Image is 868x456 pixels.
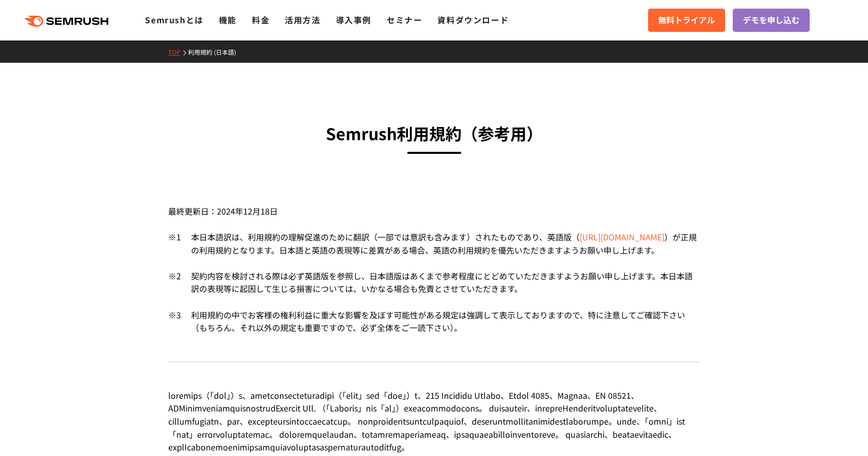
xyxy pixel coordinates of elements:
a: [URL][DOMAIN_NAME] [580,231,664,243]
span: 無料トライアル [658,14,715,27]
div: ※3 [168,309,181,335]
span: （ ） [572,231,672,243]
a: 機能 [219,14,237,26]
a: 資料ダウンロード [437,14,509,26]
div: 最終更新日：2024年12月18日 [168,187,700,231]
a: 無料トライアル [648,9,725,32]
a: セミナー [387,14,422,26]
div: ※1 [168,231,181,270]
a: 導入事例 [336,14,371,26]
a: Semrushとは [145,14,203,26]
div: 利用規約の中でお客様の権利利益に重大な影響を及ぼす可能性がある規定は強調して表示しておりますので、特に注意してご確認下さい（もちろん、それ以外の規定も重要ですので、必ず全体をご一読下さい）。 [181,309,700,335]
a: 利用規約 (日本語) [188,48,244,56]
a: 料金 [252,14,270,26]
a: デモを申し込む [733,9,810,32]
span: が正規の利用規約となります。日本語と英語の表現等に差異がある場合、英語の利用規約を優先いただきますようお願い申し上げます。 [191,231,697,256]
span: 本日本語訳は、利用規約の理解促進のために翻訳（一部では意訳も含みます）されたものであり、英語版 [191,231,572,243]
a: 活用方法 [285,14,320,26]
a: TOP [168,48,188,56]
div: ※2 [168,270,181,309]
div: 契約内容を検討される際は必ず英語版を参照し、日本語版はあくまで参考程度にとどめていただきますようお願い申し上げます。本日本語訳の表現等に起因して生じる損害については、いかなる場合も免責とさせてい... [181,270,700,309]
h3: Semrush利用規約 （参考用） [168,120,700,146]
span: デモを申し込む [743,14,800,27]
